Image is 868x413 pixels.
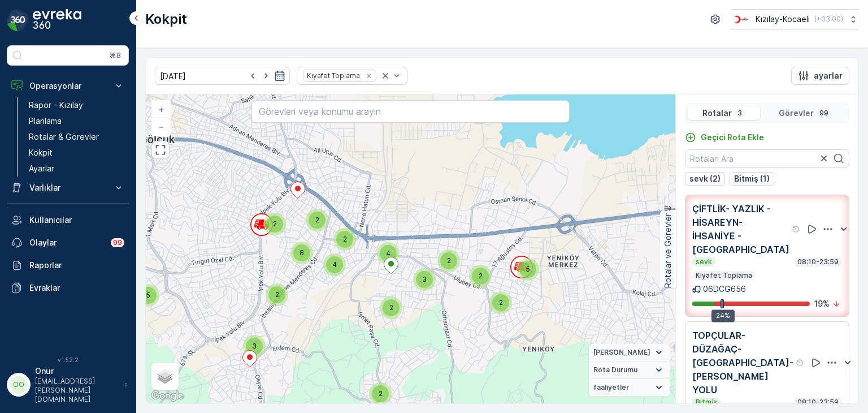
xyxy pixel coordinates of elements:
[685,149,849,167] input: Rotaları Ara
[24,97,129,113] a: Rapor - Kızılay
[377,242,400,265] div: 4
[243,335,266,358] div: 3
[7,177,129,199] button: Varlıklar
[702,107,732,119] p: Rotalar
[303,70,362,81] div: Kıyafet Toplama
[10,376,28,394] div: OO
[7,9,29,32] img: logo
[333,228,356,251] div: 2
[662,213,674,288] p: Rotalar ve Görevler
[29,182,106,193] p: Varlıklar
[736,109,743,118] p: 3
[422,275,427,283] span: 3
[251,100,569,123] input: Görevleri veya konumu arayın
[155,67,290,85] input: dd/mm/yyyy
[447,256,451,265] span: 2
[814,15,843,24] p: ( +03:00 )
[814,298,830,309] p: 19 %
[290,242,313,264] div: 8
[306,209,328,231] div: 2
[796,358,805,367] div: Yardım Araç İkonu
[7,365,129,404] button: OOOnur[EMAIL_ADDRESS][PERSON_NAME][DOMAIN_NAME]
[29,237,104,248] p: Olaylar
[685,132,764,143] a: Geçici Rota Ekle
[689,173,721,184] p: sevk (2)
[589,344,670,362] summary: [PERSON_NAME]
[730,172,774,186] button: Bitmiş (1)
[379,389,383,398] span: 2
[29,115,62,127] p: Planlama
[29,131,99,143] p: Rotalar & Görevler
[589,379,670,397] summary: faaliyetler
[24,145,129,161] a: Kokpit
[479,272,483,280] span: 2
[489,291,512,314] div: 2
[29,100,83,111] p: Rapor - Kızılay
[153,118,170,135] a: Uzaklaştır
[363,71,375,80] div: Remove Kıyafet Toplama
[593,383,629,392] span: faaliyetler
[703,283,746,295] p: 06DCG656
[701,132,764,143] p: Geçici Rota Ekle
[386,249,390,257] span: 4
[779,107,814,119] p: Görevler
[685,172,725,186] button: sevk (2)
[149,389,186,403] img: Google
[29,80,106,92] p: Operasyonlar
[369,382,392,405] div: 2
[692,202,789,256] p: ÇİFTLİK- YAZLIK -HİSAREYN- İHSANİYE -[GEOGRAPHIC_DATA]
[517,258,539,281] div: 5
[7,209,129,231] a: Kullanıcılar
[711,309,735,322] div: 24%
[791,67,849,85] button: ayarlar
[692,329,793,397] p: TOPÇULAR-DÜZAĞAÇ-[GEOGRAPHIC_DATA]-[PERSON_NAME] YOLU
[137,284,159,307] div: 5
[814,70,843,81] p: ayarlar
[266,283,288,306] div: 2
[29,260,124,271] p: Raporlar
[695,271,753,280] p: Kıyafet Toplama
[33,9,81,32] img: logo_dark-DEwI_e13.png
[113,238,122,247] p: 99
[7,356,129,363] span: v 1.52.2
[29,282,124,294] p: Evraklar
[7,277,129,299] a: Evraklar
[29,214,124,226] p: Kullanıcılar
[499,298,503,307] span: 2
[300,248,304,257] span: 8
[159,122,164,131] span: −
[343,235,347,243] span: 2
[145,10,187,28] p: Kokpit
[731,13,751,25] img: k%C4%B1z%C4%B1lay_0jL9uU1.png
[7,254,129,277] a: Raporlar
[796,398,840,407] p: 08:10-23:59
[796,257,840,266] p: 08:10-23:59
[734,173,770,184] p: Bitmiş (1)
[263,213,286,235] div: 2
[315,216,319,224] span: 2
[413,268,436,291] div: 3
[526,265,530,273] span: 5
[35,377,119,404] p: [EMAIL_ADDRESS][PERSON_NAME][DOMAIN_NAME]
[695,257,713,266] p: sevk
[110,51,121,60] p: ⌘B
[593,365,637,375] span: Rota Durumu
[589,362,670,379] summary: Rota Durumu
[437,249,460,272] div: 2
[29,147,53,158] p: Kokpit
[149,389,186,403] a: Bu bölgeyi Google Haritalar'da açın (yeni pencerede açılır)
[593,348,650,357] span: [PERSON_NAME]
[380,296,402,319] div: 2
[252,342,257,350] span: 3
[756,14,810,25] p: Kızılay-Kocaeli
[7,231,129,254] a: Olaylar99
[24,113,129,129] a: Planlama
[731,9,859,29] button: Kızılay-Kocaeli(+03:00)
[35,365,119,377] p: Onur
[146,291,150,299] span: 5
[29,163,54,174] p: Ayarlar
[24,161,129,177] a: Ayarlar
[273,220,277,228] span: 2
[159,105,164,114] span: +
[7,75,129,97] button: Operasyonlar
